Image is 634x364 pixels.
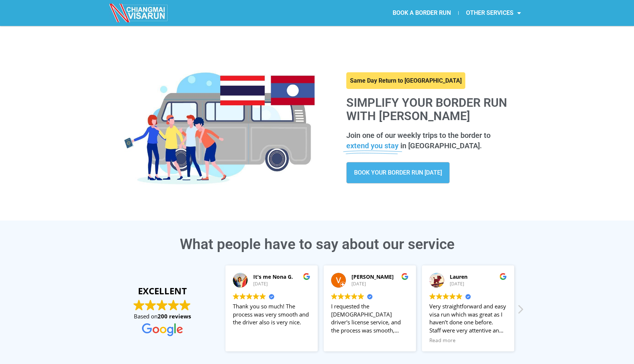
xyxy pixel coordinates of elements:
[134,312,191,320] span: Based on
[331,293,337,300] img: Google
[253,281,310,287] div: [DATE]
[253,293,259,300] img: Google
[429,293,436,300] img: Google
[443,293,449,300] img: Google
[233,302,310,335] div: Thank you so much! The process was very smooth and the driver also is very nice.
[358,293,364,300] img: Google
[156,300,168,311] img: Google
[346,131,491,140] span: Join one of our weekly trips to the border to
[351,293,357,300] img: Google
[253,273,310,281] div: It's me Nona G.
[246,293,252,300] img: Google
[317,4,528,21] nav: Menu
[429,302,507,335] div: Very straightforward and easy visa run which was great as I haven’t done one before. Staff were v...
[338,293,344,300] img: Google
[145,300,156,311] img: Google
[344,293,351,300] img: Google
[133,300,145,311] img: Google
[354,170,442,176] span: BOOK YOUR BORDER RUN [DATE]
[142,323,183,336] img: Google
[516,304,524,319] div: Next review
[260,293,266,300] img: Google
[385,4,458,21] a: BOOK A BORDER RUN
[429,273,444,288] img: Lauren profile picture
[346,162,450,183] a: BOOK YOUR BORDER RUN [DATE]
[436,293,442,300] img: Google
[303,273,310,280] img: Google
[400,141,482,150] span: in [GEOGRAPHIC_DATA].
[331,302,409,335] div: I requested the [DEMOGRAPHIC_DATA] driver's license service, and the process was smooth, professi...
[117,285,208,297] strong: EXCELLENT
[240,293,246,300] img: Google
[351,281,409,287] div: [DATE]
[331,273,346,288] img: Victor A profile picture
[179,300,191,311] img: Google
[429,337,456,344] span: Read more
[168,300,179,311] img: Google
[401,273,409,280] img: Google
[233,293,239,300] img: Google
[450,273,507,281] div: Lauren
[233,273,248,288] img: It's me Nona G. profile picture
[450,281,507,287] div: [DATE]
[499,273,507,280] img: Google
[449,293,456,300] img: Google
[109,237,525,252] h3: What people have to say about our service
[459,4,528,21] a: OTHER SERVICES
[351,273,409,281] div: [PERSON_NAME]
[346,96,517,122] h1: Simplify your border run with [PERSON_NAME]
[456,293,462,300] img: Google
[158,312,191,320] strong: 200 reviews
